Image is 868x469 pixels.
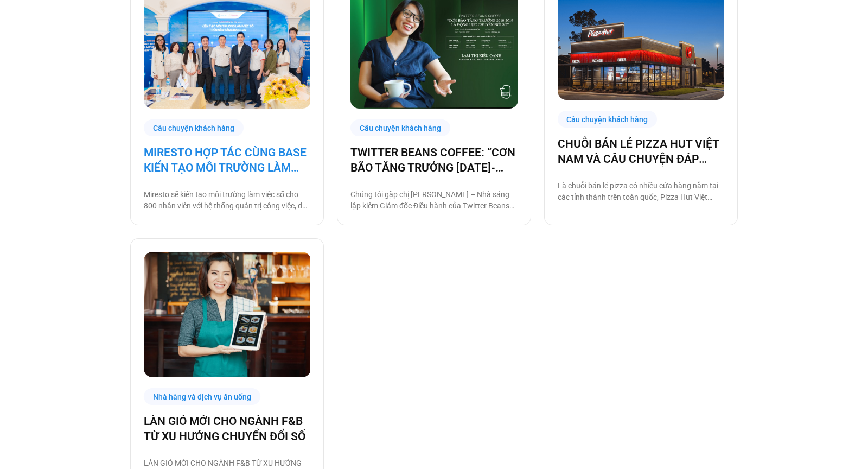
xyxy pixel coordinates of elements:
[144,388,260,405] div: Nhà hàng và dịch vụ ăn uống
[558,136,724,167] a: CHUỖI BÁN LẺ PIZZA HUT VIỆT NAM VÀ CÂU CHUYỆN ĐÁP ỨNG NHU CẦU TUYỂN DỤNG CÙNG BASE E-HIRING
[350,119,450,136] div: Câu chuyện khách hàng
[350,189,517,212] p: Chúng tôi gặp chị [PERSON_NAME] – Nhà sáng lập kiêm Giám đốc Điều hành của Twitter Beans Coffee t...
[144,414,310,444] a: LÀN GIÓ MỚI CHO NGÀNH F&B TỪ XU HƯỚNG CHUYỂN ĐỔI SỐ
[558,180,724,203] p: Là chuỗi bán lẻ pizza có nhiều cửa hàng nằm tại các tỉnh thành trên toàn quốc, Pizza Hut Việt Nam...
[144,119,244,136] div: Câu chuyện khách hàng
[558,111,658,128] div: Câu chuyện khách hàng
[350,145,517,175] a: TWITTER BEANS COFFEE: “CƠN BÃO TĂNG TRƯỞNG [DATE]-[DATE] LÀ ĐỘNG LỰC CHUYỂN ĐỔI SỐ”
[144,145,310,175] a: MIRESTO HỢP TÁC CÙNG BASE KIẾN TẠO MÔI TRƯỜNG LÀM VIỆC SỐ
[144,189,310,212] p: Miresto sẽ kiến tạo môi trường làm việc số cho 800 nhân viên với hệ thống quản trị công việc, dự ...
